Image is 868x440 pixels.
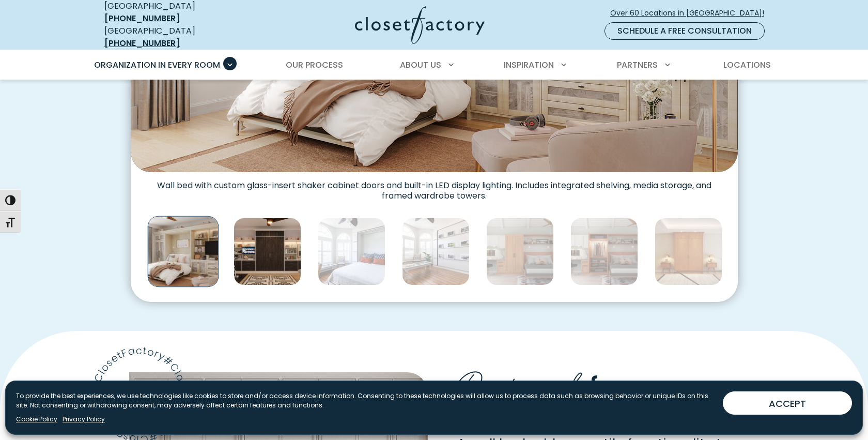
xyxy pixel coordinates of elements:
[570,218,638,285] img: Features LED-lit hanging rods, adjustable shelves, and pull-out shoe storage. Built-in desk syste...
[486,218,554,285] img: Wall bed with built in cabinetry and workstation
[16,415,57,424] a: Cookie Policy
[104,25,254,50] div: [GEOGRAPHIC_DATA]
[286,59,343,71] span: Our Process
[94,59,220,71] span: Organization in Every Room
[104,37,180,49] a: [PHONE_NUMBER]
[147,216,219,287] img: Elegant cream-toned wall bed with TV display, decorative shelving, and frosted glass cabinet doors
[104,12,180,24] a: [PHONE_NUMBER]
[610,4,773,22] a: Over 60 Locations in [GEOGRAPHIC_DATA]!
[504,59,554,71] span: Inspiration
[457,355,583,405] span: Designed
[723,59,771,71] span: Locations
[610,8,772,19] span: Over 60 Locations in [GEOGRAPHIC_DATA]!
[87,51,781,80] nav: Primary Menu
[63,415,105,424] a: Privacy Policy
[655,218,722,285] img: Custom wall bed in upstairs loft area
[400,59,441,71] span: About Us
[723,391,852,415] button: ACCEPT
[605,22,765,40] a: Schedule a Free Consultation
[617,59,658,71] span: Partners
[131,172,738,201] figcaption: Wall bed with custom glass-insert shaker cabinet doors and built-in LED display lighting. Include...
[355,6,485,44] img: Closet Factory Logo
[590,370,623,403] span: for
[318,218,385,285] img: Murphy bed with a hidden frame wall feature
[402,218,470,285] img: Wall bed disguised as a photo gallery installation
[16,391,715,410] p: To provide the best experiences, we use technologies like cookies to store and/or access device i...
[234,218,301,285] img: Contemporary two-tone wall bed in dark espresso and light ash, surrounded by integrated media cab...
